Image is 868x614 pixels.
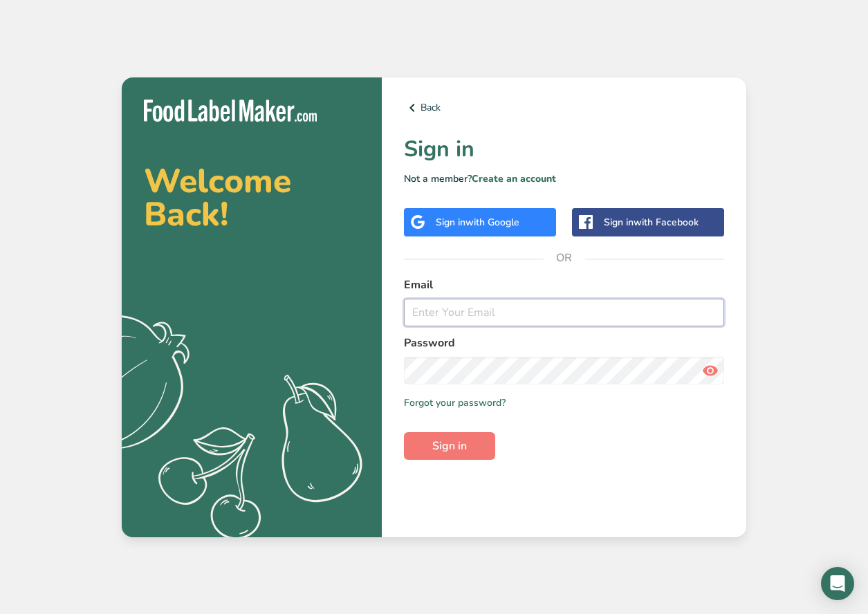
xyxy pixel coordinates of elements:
p: Not a member? [404,171,724,186]
span: Sign in [432,438,467,454]
h2: Welcome Back! [144,165,360,231]
div: Sign in [604,215,699,230]
a: Back [404,100,724,116]
span: OR [544,237,585,279]
input: Enter Your Email [404,299,724,326]
h1: Sign in [404,133,724,166]
span: with Google [465,216,519,229]
div: Open Intercom Messenger [821,567,854,600]
button: Sign in [404,432,495,460]
label: Email [404,277,724,293]
span: with Facebook [634,216,699,229]
img: Food Label Maker [144,100,317,122]
label: Password [404,335,724,351]
a: Forgot your password? [404,396,506,410]
div: Sign in [436,215,519,230]
a: Create an account [472,172,556,185]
